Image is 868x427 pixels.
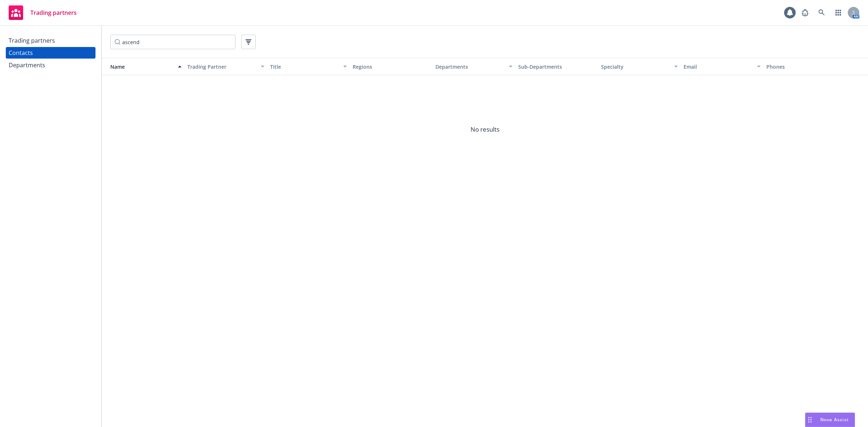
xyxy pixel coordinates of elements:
[9,35,55,46] div: Trading partners
[105,63,174,71] div: Name
[601,63,670,71] div: Specialty
[681,58,763,75] button: Email
[9,59,45,71] div: Departments
[6,3,80,23] a: Trading partners
[6,35,95,46] a: Trading partners
[102,58,184,75] button: Name
[187,63,256,71] div: Trading Partner
[102,75,868,184] span: No results
[433,58,515,75] button: Departments
[598,58,681,75] button: Specialty
[6,59,95,71] a: Departments
[831,5,846,20] a: Switch app
[820,417,849,423] span: Nova Assist
[766,63,843,71] div: Phones
[350,58,433,75] button: Regions
[515,58,598,75] button: Sub-Departments
[353,63,430,71] div: Regions
[184,58,267,75] button: Trading Partner
[9,47,33,59] div: Contacts
[270,63,339,71] div: Title
[267,58,350,75] button: Title
[805,413,855,427] button: Nova Assist
[435,63,505,71] div: Departments
[518,63,595,71] div: Sub-Departments
[684,63,753,71] div: Email
[6,47,95,59] a: Contacts
[805,413,814,427] div: Drag to move
[30,10,77,16] span: Trading partners
[110,35,235,49] input: Filter by keyword...
[798,5,812,20] a: Report a Bug
[763,58,846,75] button: Phones
[814,5,829,20] a: Search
